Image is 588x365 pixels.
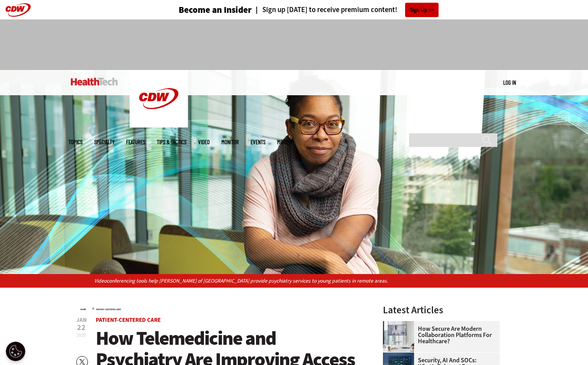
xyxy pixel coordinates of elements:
[71,78,118,86] img: Home
[383,321,414,352] img: care team speaks with physician over conference call
[252,6,397,14] a: Sign up [DATE] to receive premium content!
[6,342,25,361] div: Cookie Settings
[80,308,86,311] a: Home
[94,139,114,145] span: Specialty
[76,324,87,332] span: 22
[383,326,495,344] a: How Secure Are Modern Collaboration Platforms for Healthcare?
[383,321,418,327] a: care team speaks with physician over conference call
[157,139,186,145] a: Tips & Tactics
[179,5,252,14] h3: Become an Insider
[198,139,210,145] a: Video
[503,79,516,86] a: Log in
[221,139,239,145] a: MonITor
[130,70,188,127] img: Home
[383,353,418,359] a: security team in high-tech computer room
[94,277,494,285] p: Videoconferencing tools help [PERSON_NAME] of [GEOGRAPHIC_DATA] provide psychiatry services to yo...
[96,308,121,311] a: Patient-Centered Care
[251,139,265,145] a: Events
[76,317,87,323] span: Jan
[126,139,145,145] a: Features
[153,27,436,62] iframe: advertisement
[130,121,188,129] a: CDW
[77,332,86,338] span: 2020
[405,3,439,17] a: Sign Up
[383,305,500,315] h3: Latest Articles
[80,305,363,311] div: »
[503,79,516,87] div: User menu
[149,5,252,14] a: Become an Insider
[6,342,25,361] button: Open Preferences
[96,316,161,324] a: Patient-Centered Care
[68,139,82,145] span: Topics
[277,139,293,145] span: More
